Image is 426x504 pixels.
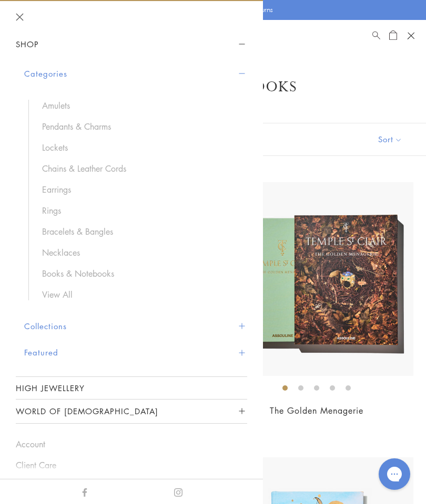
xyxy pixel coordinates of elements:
button: Collections [24,313,247,340]
button: Shop [16,33,247,56]
a: View All [42,289,237,300]
a: Client Care [16,459,247,471]
img: The Golden Menagerie [219,182,413,376]
button: Open navigation [403,28,419,44]
a: Instagram [174,486,182,497]
button: Close navigation [16,13,24,21]
button: Categories [24,60,247,87]
a: High Jewellery [16,377,247,399]
a: Amulets [42,100,237,111]
a: Necklaces [42,247,237,258]
button: Show sort by [354,123,426,155]
a: Account [16,438,247,450]
a: Bracelets & Bangles [42,226,237,237]
button: Featured [24,339,247,366]
a: Earrings [42,184,237,195]
a: Books & Notebooks [42,268,237,279]
a: Chains & Leather Cords [42,163,237,174]
a: Rings [42,205,237,216]
a: Facebook [80,486,89,497]
button: World of [DEMOGRAPHIC_DATA] [16,400,247,423]
a: Search [372,29,380,42]
a: Lockets [42,142,237,153]
iframe: Gorgias live chat messenger [373,455,415,493]
a: Pendants & Charms [42,121,237,132]
nav: Sidebar navigation [16,33,247,424]
a: The Golden Menagerie [270,405,363,416]
a: Open Shopping Bag [389,29,397,42]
